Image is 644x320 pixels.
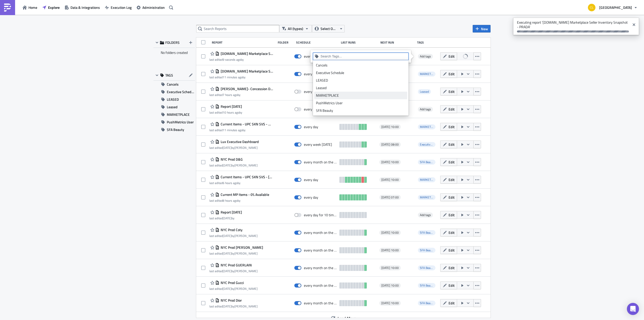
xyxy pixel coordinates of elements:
[420,72,439,76] span: MARKETPLACE
[418,265,435,270] span: SFA Beauty
[278,41,294,44] div: Folder
[209,128,273,132] div: last edited by
[223,57,241,62] time: 2025-10-07T21:20:08Z
[288,26,303,31] span: All (types)
[418,301,435,306] span: SFA Beauty
[418,72,435,77] span: MARKETPLACE
[381,266,399,270] span: [DATE] 10:00
[440,70,457,78] button: Edit
[599,5,632,10] span: [GEOGRAPHIC_DATA]
[153,103,195,111] button: Leased
[219,280,244,285] span: NYC Prod Gucci
[449,195,455,200] span: Edit
[418,124,435,129] span: MARKETPLACE
[449,159,455,165] span: Edit
[209,252,263,255] div: last edited by [PERSON_NAME]
[304,125,318,129] div: every day
[449,247,455,253] span: Edit
[627,303,639,315] div: Open Intercom Messenger
[585,2,640,13] button: [GEOGRAPHIC_DATA]
[449,212,455,218] span: Edit
[440,281,457,289] button: Edit
[223,198,237,203] time: 2025-10-07T13:48:21Z
[304,177,318,182] div: every day
[316,93,406,98] div: MARKETPLACE
[296,41,338,44] div: Schedule
[102,4,134,11] button: Execution Log
[165,40,180,45] span: FOLDERS
[304,301,337,305] div: every month on the 6th
[304,89,318,94] div: every day
[320,26,337,31] span: Select Owner
[167,111,190,118] span: MARKETPLACE
[440,123,457,131] button: Edit
[449,300,455,306] span: Edit
[449,177,455,182] span: Edit
[70,5,100,10] span: Data & Integrations
[304,283,337,288] div: every month on the 6th
[165,73,173,78] span: TAGS
[111,5,132,10] span: Execution Log
[223,75,243,80] time: 2025-10-07T21:09:23Z
[153,48,195,57] div: No folders created
[134,4,167,11] button: Administration
[418,142,435,147] span: Executive Schedule
[420,107,431,112] span: Add tags
[219,87,273,91] span: GRAFF- Concession Dashboard
[440,211,457,219] button: Edit
[304,72,318,76] div: every day
[304,195,318,200] div: every day
[440,105,457,113] button: Edit
[381,125,399,129] span: [DATE] 10:00
[219,104,242,109] span: Report 2025-10-07
[223,233,231,238] time: 2025-09-30T14:49:47Z
[440,193,457,201] button: Edit
[440,158,457,166] button: Edit
[209,58,273,61] div: last edited by
[440,246,457,254] button: Edit
[223,163,231,168] time: 2025-10-03T17:47:56Z
[167,103,178,111] span: Leased
[316,100,406,105] div: PushMetrics User
[219,69,273,74] span: Saks.com Marketplace Seller Inventory Snapshot - BALENCIAGA
[316,78,406,83] div: LEASED
[153,81,195,88] button: Cancels
[219,122,273,126] span: Current Items - UPC SKN SVS - Maje
[420,212,431,217] span: Add tags
[513,18,630,35] span: Executing report '[DOMAIN_NAME] Marketplace Seller Inventory Snapshot - PRADA'
[219,245,263,250] span: NYC Prod Tom Ford
[420,301,434,305] span: SFA Beauty
[28,5,37,10] span: Home
[418,212,433,218] span: Add tags
[304,266,337,270] div: every month on the 6th
[312,25,345,32] button: Select Owner
[209,111,242,114] div: last edited by
[153,126,195,133] button: SFA Beauty
[304,160,337,164] div: every month on the 6th
[48,5,60,10] span: Explore
[420,283,434,288] span: SFA Beauty
[418,230,435,235] span: SFA Beauty
[381,301,399,305] span: [DATE] 10:00
[167,96,179,103] span: LEASED
[219,157,243,162] span: NYC Prod D&G
[449,89,455,94] span: Edit
[473,25,491,32] button: New
[420,142,444,147] span: Executive Schedule
[40,4,62,11] button: Explore
[418,177,435,182] span: MARKETPLACE
[320,54,407,59] input: Search Tags...
[449,71,455,77] span: Edit
[209,181,273,185] div: last edited by
[219,210,242,215] span: Report 2025-10-01
[449,106,455,112] span: Edit
[219,51,273,56] span: Saks.com Marketplace Seller Inventory Snapshot - PRADA
[420,160,434,164] span: SFA Beauty
[219,139,259,144] span: Lux Executive Dashboard
[223,286,231,291] time: 2025-09-29T19:47:18Z
[209,234,258,238] div: last edited by [PERSON_NAME]
[223,92,237,97] time: 2025-10-07T14:22:46Z
[420,177,439,182] span: MARKETPLACE
[304,248,337,253] div: every month on the 6th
